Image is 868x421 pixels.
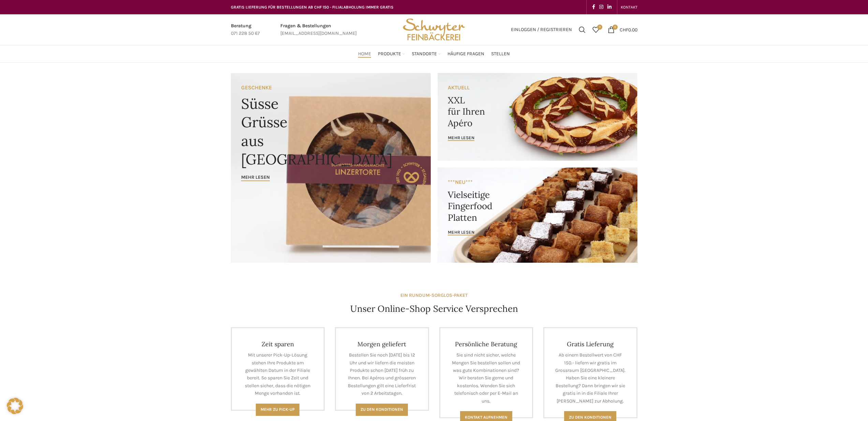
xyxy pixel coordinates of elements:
[447,47,484,61] a: Häufige Fragen
[361,407,403,412] span: Zu den Konditionen
[242,351,314,397] p: Mit unserer Pick-Up-Lösung stehen Ihre Produkte am gewählten Datum in der Filiale bereit. So spar...
[378,47,405,61] a: Produkte
[346,351,418,397] p: Bestellen Sie noch [DATE] bis 12 Uhr und wir liefern die meisten Produkte schon [DATE] früh zu Ih...
[451,340,522,348] h4: Persönliche Beratung
[491,51,510,57] span: Stellen
[261,407,295,412] span: Mehr zu Pick-Up
[358,51,371,57] span: Home
[621,0,637,14] a: KONTAKT
[280,22,357,38] a: Infobox link
[555,351,626,405] p: Ab einem Bestellwert von CHF 150.- liefern wir gratis im Grossraum [GEOGRAPHIC_DATA]. Haben Sie e...
[620,27,628,32] span: CHF
[569,415,612,420] span: Zu den konditionen
[604,23,641,37] a: 0 CHF0.00
[590,2,597,12] a: Facebook social link
[358,47,371,61] a: Home
[438,73,637,161] a: Banner link
[555,340,626,348] h4: Gratis Lieferung
[231,5,394,10] span: GRATIS LIEFERUNG FÜR BESTELLUNGEN AB CHF 150 - FILIALABHOLUNG IMMER GRATIS
[438,168,637,263] a: Banner link
[412,47,441,61] a: Standorte
[507,23,575,37] a: Einloggen / Registrieren
[378,51,401,57] span: Produkte
[465,415,507,420] span: Kontakt aufnehmen
[620,27,637,32] bdi: 0.00
[256,404,299,416] a: Mehr zu Pick-Up
[412,51,437,57] span: Standorte
[613,25,618,30] span: 0
[447,51,484,57] span: Häufige Fragen
[356,404,408,416] a: Zu den Konditionen
[350,303,518,315] h4: Unser Online-Shop Service Versprechen
[231,73,431,263] a: Banner link
[511,27,572,32] span: Einloggen / Registrieren
[597,25,602,30] span: 0
[575,23,589,37] a: Suchen
[617,0,641,14] div: Secondary navigation
[400,14,467,45] img: Bäckerei Schwyter
[400,292,468,298] strong: EIN RUNDUM-SORGLOS-PAKET
[589,23,603,37] a: 0
[597,2,605,12] a: Instagram social link
[605,2,614,12] a: Linkedin social link
[491,47,510,61] a: Stellen
[346,340,418,348] h4: Morgen geliefert
[589,23,603,37] div: Meine Wunschliste
[621,5,637,10] span: KONTAKT
[451,351,522,405] p: Sie sind nicht sicher, welche Mengen Sie bestellen sollen und was gute Kombinationen sind? Wir be...
[242,340,314,348] h4: Zeit sparen
[400,26,467,32] a: Site logo
[227,47,641,61] div: Main navigation
[231,22,260,38] a: Infobox link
